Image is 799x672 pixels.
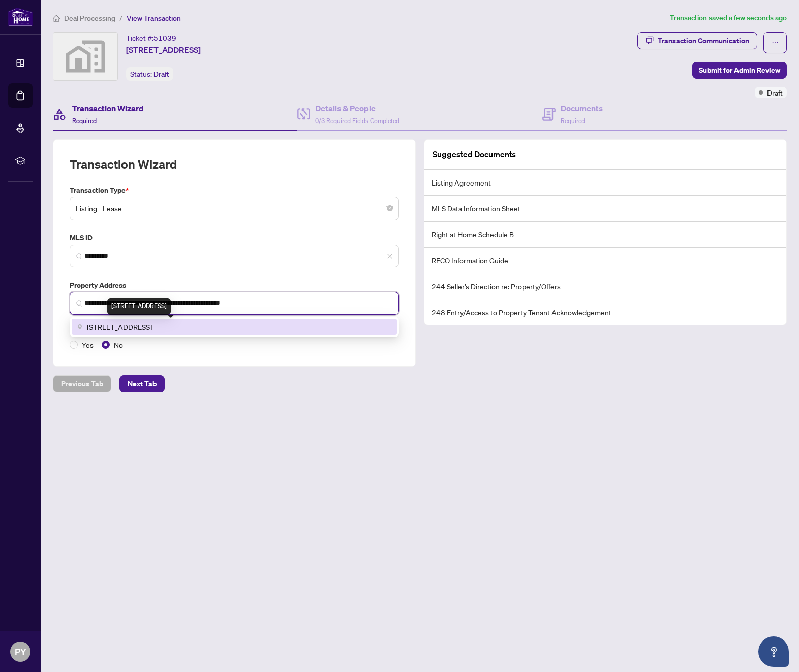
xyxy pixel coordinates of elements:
span: Required [561,117,585,125]
li: 248 Entry/Access to Property Tenant Acknowledgement [424,299,786,325]
button: Previous Tab [53,375,111,392]
span: Next Tab [128,376,157,392]
li: RECO Information Guide [424,248,786,273]
span: Yes [78,339,98,350]
span: Listing - Lease [76,199,393,218]
span: Required [72,117,97,125]
h4: Transaction Wizard [72,102,144,114]
div: [STREET_ADDRESS] [107,298,171,315]
li: Listing Agreement [424,170,786,196]
div: Transaction Communication [658,33,749,49]
label: Transaction Type [70,185,399,196]
span: home [53,15,60,22]
button: Open asap [758,636,789,667]
img: svg%3e [53,33,117,80]
div: Ticket #: [126,32,176,44]
span: Draft [767,87,783,98]
button: Submit for Admin Review [692,62,787,79]
li: MLS Data Information Sheet [424,196,786,222]
li: Right at Home Schedule B [424,222,786,248]
span: View Transaction [127,14,181,23]
button: Transaction Communication [637,32,757,49]
img: search_icon [76,253,82,259]
span: Deal Processing [64,14,115,23]
span: Draft [153,70,169,79]
span: 0/3 Required Fields Completed [315,117,399,125]
article: Suggested Documents [433,148,516,161]
span: PY [15,645,26,659]
img: logo [8,8,33,26]
span: [STREET_ADDRESS] [87,321,152,332]
h2: Transaction Wizard [70,156,177,172]
span: No [110,339,127,350]
span: ellipsis [772,39,779,46]
button: Next Tab [119,375,165,392]
span: close [387,253,393,259]
article: Transaction saved a few seconds ago [670,12,787,24]
li: 244 Seller’s Direction re: Property/Offers [424,273,786,299]
img: search_icon [76,300,82,307]
div: Status: [126,67,173,81]
li: / [119,12,122,24]
span: Submit for Admin Review [699,62,780,78]
label: MLS ID [70,232,399,243]
span: [STREET_ADDRESS] [126,44,201,56]
label: Property Address [70,280,399,291]
span: 51039 [153,34,176,43]
span: close-circle [387,205,393,211]
h4: Documents [561,102,603,114]
h4: Details & People [315,102,399,114]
